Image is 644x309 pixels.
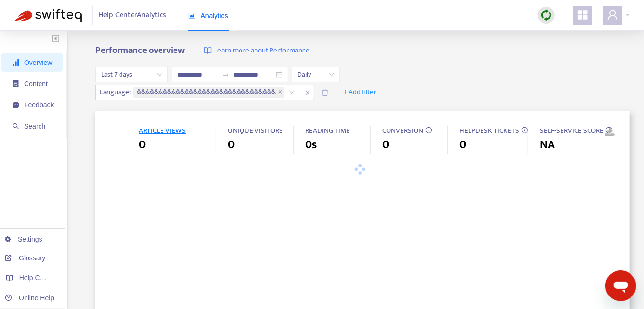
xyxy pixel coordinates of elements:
span: Daily [297,67,334,82]
span: swap-right [222,71,229,78]
span: 0 [459,136,466,154]
span: container [13,80,19,87]
img: sync.dc5367851b00ba804db3.png [540,9,552,21]
span: Help Center Analytics [99,6,167,25]
span: READING TIME [305,125,350,137]
span: SELF-SERVICE SCORE [540,125,604,137]
span: Last 7 days [101,67,162,82]
span: close [278,90,282,95]
span: 0 [139,136,146,154]
span: delete [322,89,329,96]
span: Help Centers [19,274,59,282]
span: search [13,123,19,129]
span: Language : [96,85,132,100]
span: close [301,87,314,99]
span: Search [24,122,45,130]
span: Analytics [188,12,228,20]
a: Settings [5,235,42,243]
span: &&&&&&&&&&&&&&&&&&&&&&&&&&&&&&&& [133,87,284,98]
span: ARTICLE VIEWS [139,125,186,137]
span: UNIQUE VISITORS [228,125,283,137]
span: 0 [382,136,389,154]
span: Feedback [24,101,54,109]
a: Learn more about Performance [204,45,309,56]
img: Swifteq [14,9,82,22]
span: HELPDESK TICKETS [459,125,519,137]
span: area-chart [188,13,195,19]
span: CONVERSION [382,125,423,137]
span: &&&&&&&&&&&&&&&&&&&&&&&&&&&&&&&& [137,87,276,98]
iframe: Button to launch messaging window [605,270,636,301]
span: + Add filter [343,87,376,98]
span: appstore [577,9,589,21]
a: Glossary [5,254,45,262]
span: NA [540,136,555,154]
a: Online Help [5,294,54,302]
span: 0s [305,136,317,154]
span: 0 [228,136,235,154]
span: message [13,102,19,108]
span: Learn more about Performance [214,45,309,56]
span: signal [13,59,19,66]
span: to [222,71,229,78]
button: + Add filter [336,85,384,100]
span: user [607,9,618,21]
span: Overview [24,59,52,66]
img: image-link [204,47,212,54]
span: Content [24,80,48,88]
b: Performance overview [95,43,185,58]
